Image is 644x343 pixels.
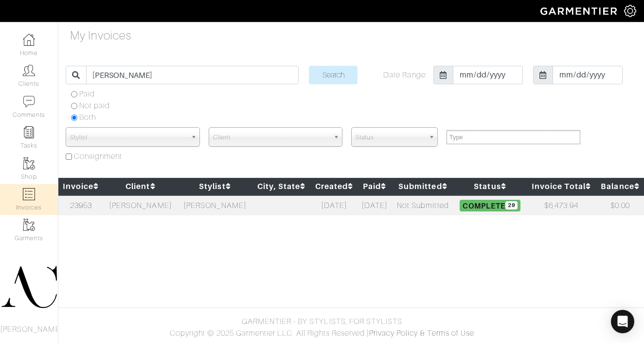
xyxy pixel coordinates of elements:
[103,195,178,215] td: [PERSON_NAME]
[309,66,358,84] input: Search
[356,128,425,147] span: Status
[79,100,110,112] label: Not paid
[23,126,35,138] img: reminder-icon-8004d30b9f0a5d33ae49ab947aed9ed385cf756f9e5892f1edd6e32f2345188e.png
[532,182,591,191] a: Invoice Total
[505,201,518,210] span: 29
[311,195,358,215] td: [DATE]
[315,182,353,191] a: Created
[63,182,99,191] a: Invoice
[79,112,96,123] label: Both
[257,182,306,191] a: City, State
[23,34,35,46] img: dashboard-icon-dbcd8f5a0b271acd01030246c82b418ddd0df26cd7fceb0bd07c9910d44c42f6.png
[70,29,132,43] h4: My Invoices
[596,195,644,215] td: $0.00
[363,182,386,191] a: Paid
[23,95,35,108] img: comment-icon-a0a6a9ef722e966f86d9cbdc48e553b5cf19dbc54f86b18d962a5391bc8f6eb6.png
[460,200,521,211] span: Complete
[178,195,252,215] td: [PERSON_NAME]
[358,195,392,215] td: [DATE]
[474,182,506,191] a: Status
[70,128,187,147] span: Stylist
[526,195,596,215] td: $6,473.94
[369,329,474,338] a: Privacy Policy & Terms of Use
[79,88,95,100] label: Paid
[199,182,231,191] a: Stylist
[23,188,35,200] img: orders-icon-0abe47150d42831381b5fb84f609e132dff9fe21cb692f30cb5eec754e2cba89.png
[70,201,92,210] a: 23953
[23,219,35,231] img: garments-icon-b7da505a4dc4fd61783c78ac3ca0ef83fa9d6f193b1c9dc38574b1d14d53ca28.png
[23,64,35,76] img: clients-icon-6bae9207a08558b7cb47a8932f037763ab4055f8c8b6bfacd5dc20c3e0201464.png
[125,182,155,191] a: Client
[611,310,634,333] div: Open Intercom Messenger
[601,182,639,191] a: Balance
[536,2,624,19] img: garmentier-logo-header-white-b43fb05a5012e4ada735d5af1a66efaba907eab6374d6393d1fbf88cb4ef424d.png
[86,66,299,84] input: Search for Invoice
[398,182,447,191] a: Submitted
[392,195,454,215] td: Not Submitted
[383,69,427,81] label: Date Range:
[170,329,367,338] span: Copyright © 2025 Garmentier LLC. All Rights Reserved.
[213,128,330,147] span: Client
[74,151,123,162] label: Consignment
[23,157,35,170] img: garments-icon-b7da505a4dc4fd61783c78ac3ca0ef83fa9d6f193b1c9dc38574b1d14d53ca28.png
[624,5,636,17] img: gear-icon-white-bd11855cb880d31180b6d7d6211b90ccbf57a29d726f0c71d8c61bd08dd39cc2.png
